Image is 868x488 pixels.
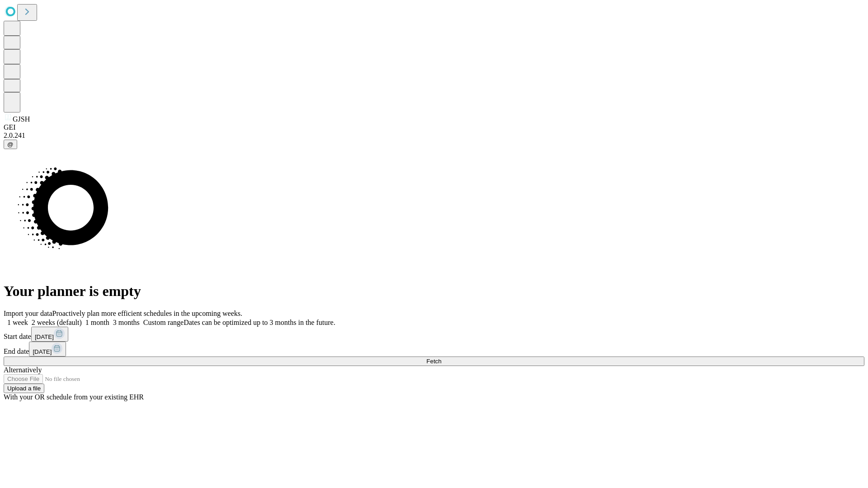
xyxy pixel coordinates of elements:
button: [DATE] [29,342,66,357]
span: 2 weeks (default) [32,319,82,326]
button: Fetch [4,357,864,366]
div: 2.0.241 [4,131,864,140]
div: End date [4,342,864,357]
span: With your OR schedule from your existing EHR [4,393,144,401]
span: Dates can be optimized up to 3 months in the future. [184,319,335,326]
span: Alternatively [4,366,42,374]
span: Custom range [143,319,184,326]
div: GEI [4,123,864,131]
span: [DATE] [33,348,52,355]
div: Start date [4,327,864,342]
span: 1 month [85,319,109,326]
span: [DATE] [35,333,54,340]
span: @ [7,141,14,148]
span: Import your data [4,310,52,317]
span: GJSH [13,115,30,123]
span: 3 months [113,319,140,326]
button: @ [4,140,17,149]
span: 1 week [7,319,28,326]
button: Upload a file [4,384,44,393]
span: Fetch [426,358,441,365]
h1: Your planner is empty [4,283,864,300]
button: [DATE] [31,327,68,342]
span: Proactively plan more efficient schedules in the upcoming weeks. [52,310,242,317]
